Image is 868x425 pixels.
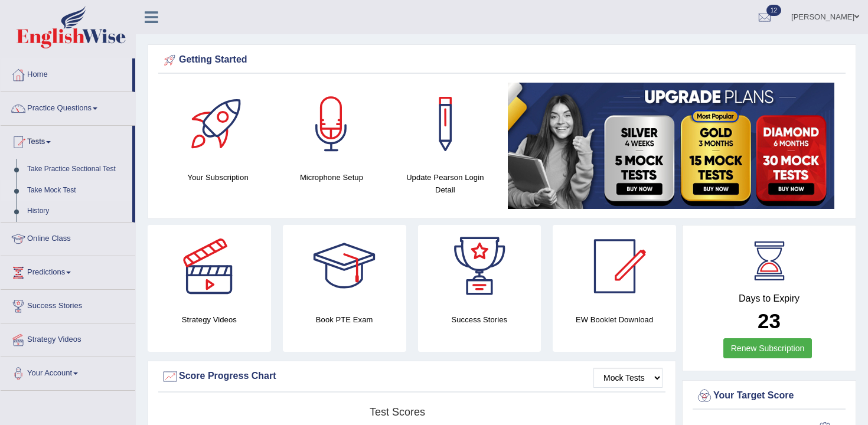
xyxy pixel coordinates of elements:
[1,256,135,286] a: Predictions
[283,313,406,326] h4: Book PTE Exam
[1,58,132,88] a: Home
[148,313,271,326] h4: Strategy Videos
[553,313,676,326] h4: EW Booklet Download
[758,309,781,332] b: 23
[1,92,135,122] a: Practice Questions
[1,290,135,319] a: Success Stories
[766,5,781,16] span: 12
[1,323,135,353] a: Strategy Videos
[696,387,843,405] div: Your Target Score
[696,293,843,304] h4: Days to Expiry
[161,368,663,385] div: Score Progress Chart
[394,171,496,196] h4: Update Pearson Login Detail
[418,313,541,326] h4: Success Stories
[22,159,132,180] a: Take Practice Sectional Test
[167,171,269,184] h4: Your Subscription
[723,338,812,358] a: Renew Subscription
[370,406,425,418] tspan: Test scores
[280,171,382,184] h4: Microphone Setup
[508,83,834,209] img: small5.jpg
[1,223,135,252] a: Online Class
[22,201,132,222] a: History
[161,51,843,69] div: Getting Started
[1,357,135,387] a: Your Account
[22,180,132,201] a: Take Mock Test
[1,126,132,155] a: Tests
